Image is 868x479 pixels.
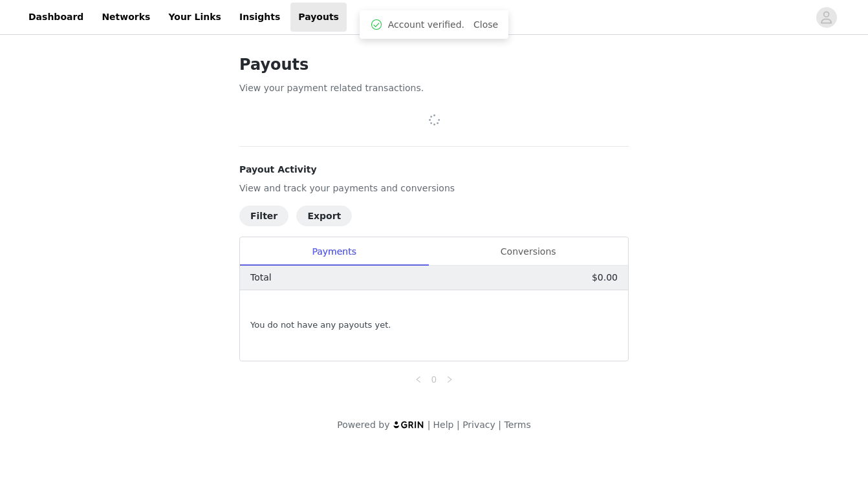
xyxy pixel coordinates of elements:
[820,7,832,28] div: avatar
[462,420,495,430] a: Privacy
[592,271,618,284] p: $0.00
[337,420,389,430] span: Powered by
[160,3,229,32] a: Your Links
[239,53,629,76] h1: Payouts
[296,206,352,226] button: Export
[388,18,464,32] span: Account verified.
[239,163,629,176] h4: Payout Activity
[239,81,629,95] p: View your payment related transactions.
[428,237,628,266] div: Conversions
[240,237,428,266] div: Payments
[415,376,422,383] i: icon: left
[232,3,288,32] a: Insights
[250,319,391,332] span: You do not have any payouts yet.
[94,3,158,32] a: Networks
[433,420,454,430] a: Help
[21,3,91,32] a: Dashboard
[446,376,453,383] i: icon: right
[239,182,629,195] p: View and track your payments and conversions
[411,372,426,387] li: Previous Page
[290,3,347,32] a: Payouts
[239,206,288,226] button: Filter
[250,271,272,284] p: Total
[473,19,498,30] a: Close
[426,372,442,387] li: 0
[428,420,431,430] span: |
[498,420,501,430] span: |
[393,420,425,429] img: logo
[457,420,460,430] span: |
[504,420,530,430] a: Terms
[427,372,441,387] a: 0
[442,372,457,387] li: Next Page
